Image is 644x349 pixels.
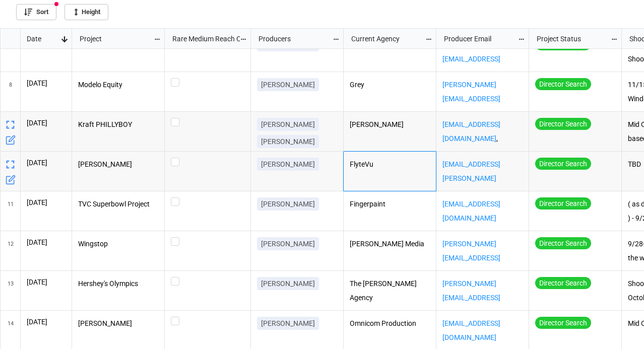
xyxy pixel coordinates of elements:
[27,118,66,128] p: [DATE]
[261,278,315,289] p: [PERSON_NAME]
[21,33,61,44] div: Date
[535,237,591,249] div: Director Search
[535,197,591,210] div: Director Search
[78,78,159,92] p: Modelo Equity
[535,277,591,289] div: Director Search
[442,240,500,290] a: [PERSON_NAME][EMAIL_ADDRESS][PERSON_NAME][DOMAIN_NAME]
[261,80,315,90] p: [PERSON_NAME]
[535,78,591,90] div: Director Search
[9,72,12,111] span: 8
[8,231,14,270] span: 12
[78,277,159,291] p: Hershey's Olympics
[535,118,591,130] div: Director Search
[350,158,430,172] p: FlyteVu
[261,119,315,129] p: [PERSON_NAME]
[442,41,500,77] a: [PERSON_NAME][EMAIL_ADDRESS][DOMAIN_NAME]
[442,280,500,315] a: [PERSON_NAME][EMAIL_ADDRESS][DOMAIN_NAME]
[261,239,315,249] p: [PERSON_NAME]
[252,33,332,44] div: Producers
[350,197,430,212] p: Fingerpaint
[74,33,153,44] div: Project
[261,199,315,209] p: [PERSON_NAME]
[27,277,66,287] p: [DATE]
[9,32,12,72] span: 7
[27,197,66,207] p: [DATE]
[27,158,66,168] p: [DATE]
[78,317,159,331] p: [PERSON_NAME]
[65,4,108,20] a: Height
[350,78,430,92] p: Grey
[8,271,14,310] span: 13
[261,136,315,147] p: [PERSON_NAME]
[27,317,66,327] p: [DATE]
[442,160,500,196] a: [EMAIL_ADDRESS][PERSON_NAME][DOMAIN_NAME]
[27,237,66,247] p: [DATE]
[78,197,159,212] p: TVC Superbowl Project
[78,237,159,251] p: Wingstop
[442,118,523,145] p: ,
[442,81,500,130] a: [PERSON_NAME][EMAIL_ADDRESS][PERSON_NAME][DOMAIN_NAME]
[261,318,315,328] p: [PERSON_NAME]
[350,277,430,304] p: The [PERSON_NAME] Agency
[531,33,610,44] div: Project Status
[442,319,500,341] a: [EMAIL_ADDRESS][DOMAIN_NAME]
[350,118,430,132] p: [PERSON_NAME]
[350,317,430,331] p: Omnicom Production
[8,191,14,231] span: 11
[535,158,591,170] div: Director Search
[261,159,315,169] p: [PERSON_NAME]
[16,4,56,20] a: Sort
[438,33,518,44] div: Producer Email
[535,317,591,329] div: Director Search
[442,200,500,222] a: [EMAIL_ADDRESS][DOMAIN_NAME]
[78,158,159,172] p: [PERSON_NAME]
[350,237,430,251] p: [PERSON_NAME] Media
[78,118,159,132] p: Kraft PHILLYBOY
[442,120,500,143] a: [EMAIL_ADDRESS][DOMAIN_NAME]
[166,33,239,44] div: Rare Medium Reach Out
[1,29,72,49] div: grid
[345,33,425,44] div: Current Agency
[27,78,66,88] p: [DATE]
